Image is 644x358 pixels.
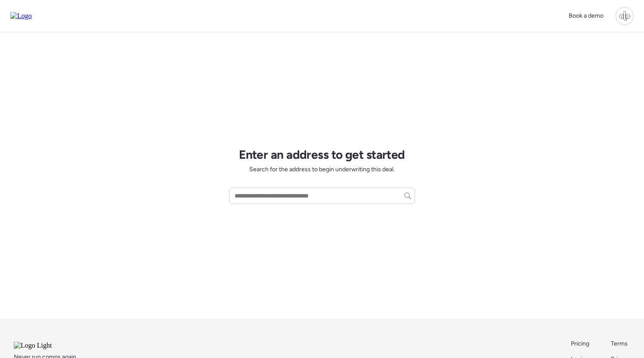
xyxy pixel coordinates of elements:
img: Logo [10,12,32,20]
span: Book a demo [569,12,604,19]
h1: Enter an address to get started [239,147,405,162]
img: Logo Light [14,342,75,349]
span: Pricing [571,340,589,347]
a: Pricing [571,339,590,348]
span: Search for the address to begin underwriting this deal. [249,165,395,174]
a: Terms [611,339,630,348]
span: Terms [611,340,628,347]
